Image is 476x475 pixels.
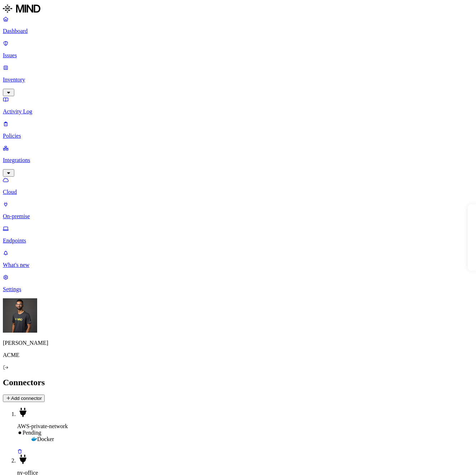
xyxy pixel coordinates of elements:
a: Integrations [3,145,473,176]
a: What's new [3,250,473,268]
p: Settings [3,286,473,293]
p: Inventory [3,77,473,83]
a: Settings [3,274,473,293]
h2: Connectors [3,378,473,387]
p: Policies [3,133,473,139]
p: Cloud [3,189,473,195]
a: Policies [3,121,473,139]
button: Add connector [3,395,45,402]
p: What's new [3,262,473,268]
p: Dashboard [3,28,473,34]
a: Endpoints [3,225,473,244]
img: Amit Cohen [3,298,37,333]
p: ACME [3,352,473,358]
a: Issues [3,40,473,59]
a: Dashboard [3,16,473,34]
a: On-premise [3,201,473,220]
p: Integrations [3,157,473,163]
p: Activity Log [3,108,473,115]
img: MIND [3,3,40,14]
span: Docker [37,436,54,442]
a: Activity Log [3,96,473,115]
a: Inventory [3,64,473,95]
span: Pending [23,430,41,436]
a: Cloud [3,177,473,195]
p: Issues [3,52,473,59]
p: On-premise [3,213,473,220]
a: MIND [3,3,473,16]
span: AWS-private-network [17,423,68,429]
p: Endpoints [3,237,473,244]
